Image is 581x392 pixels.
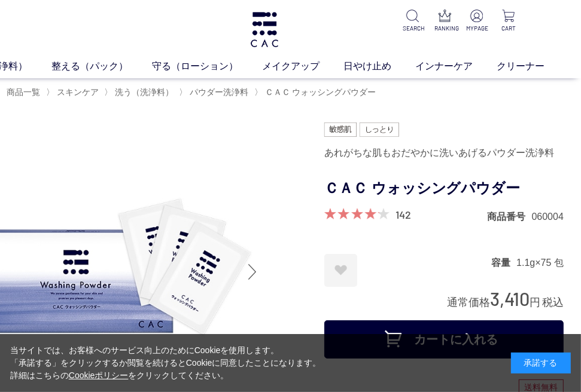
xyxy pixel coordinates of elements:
div: あれがちな肌もおだやかに洗いあげるパウダー洗浄料 [324,143,564,163]
img: 敏感肌 [324,122,357,137]
a: インナーケア [415,59,497,73]
a: メイクアップ [262,59,343,73]
a: CART [498,10,519,33]
a: 守る（ローション） [152,59,262,73]
a: クリーナー [497,59,568,73]
a: 商品一覧 [4,87,40,97]
span: スキンケア [57,87,99,97]
span: 通常価格 [447,296,490,308]
span: 円 [530,296,540,308]
dd: 1.1g×75 包 [516,256,564,269]
a: RANKING [434,10,455,33]
a: SEARCH [403,10,423,33]
div: Next slide [241,248,264,296]
a: 日やけ止め [343,59,415,73]
div: 承諾する [511,353,571,373]
span: パウダー洗浄料 [190,87,248,97]
p: RANKING [434,24,455,33]
img: しっとり [360,122,399,137]
a: 洗う（洗浄料） [112,87,174,97]
a: ＣＡＣ ウォッシングパウダー [263,87,376,97]
span: 3,410 [490,287,530,310]
dt: 商品番号 [488,210,532,223]
p: CART [498,24,519,33]
span: 洗う（洗浄料） [115,87,174,97]
li: 〉 [179,87,251,98]
a: 整える（パック） [51,59,152,73]
p: SEARCH [403,24,423,33]
span: ＣＡＣ ウォッシングパウダー [265,87,376,97]
li: 〉 [254,87,379,98]
a: Cookieポリシー [69,370,129,380]
a: 142 [396,208,411,221]
a: パウダー洗浄料 [187,87,248,97]
a: お気に入りに登録する [324,254,357,287]
span: 商品一覧 [7,87,40,97]
span: 税込 [542,296,564,308]
img: logo [249,12,280,47]
li: 〉 [46,87,102,98]
h1: ＣＡＣ ウォッシングパウダー [324,175,564,202]
p: MYPAGE [466,24,486,33]
div: 当サイトでは、お客様へのサービス向上のためにCookieを使用します。 「承諾する」をクリックするか閲覧を続けるとCookieに同意したことになります。 詳細はこちらの をクリックしてください。 [10,344,321,382]
dt: 容量 [491,256,516,269]
dd: 060004 [532,210,564,223]
button: カートに入れる [324,320,564,359]
a: MYPAGE [466,10,486,33]
a: スキンケア [54,87,99,97]
li: 〉 [104,87,177,98]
